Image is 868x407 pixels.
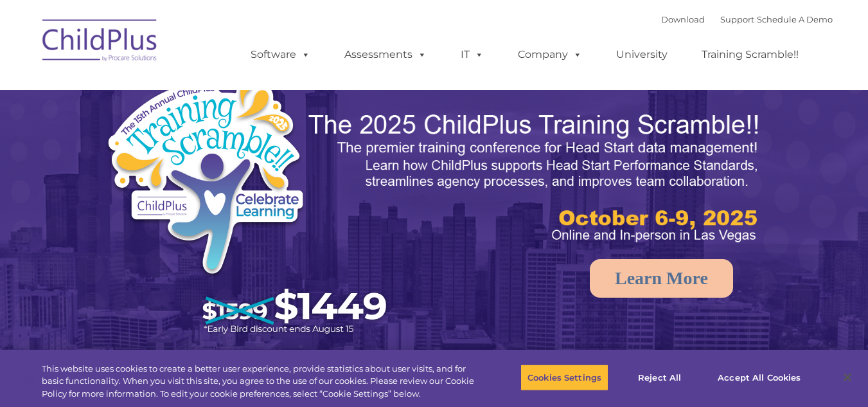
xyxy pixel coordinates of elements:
a: Schedule A Demo [757,14,833,24]
button: Cookies Settings [520,364,608,391]
button: Accept All Cookies [711,364,808,391]
img: ChildPlus by Procare Solutions [36,10,164,75]
a: IT [448,42,497,68]
a: Support [720,14,754,24]
a: Learn More [590,259,733,298]
a: Training Scramble!! [689,42,811,68]
div: This website uses cookies to create a better user experience, provide statistics about user visit... [42,363,477,401]
span: Last name [179,85,218,95]
a: Assessments [332,42,439,68]
a: Company [505,42,595,68]
button: Reject All [619,364,700,391]
span: Phone number [179,138,233,147]
a: University [603,42,680,68]
a: Software [238,42,323,68]
font: | [661,14,833,24]
a: Download [661,14,705,24]
button: Close [833,363,862,392]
